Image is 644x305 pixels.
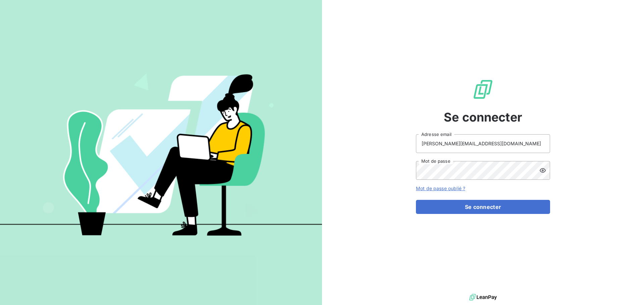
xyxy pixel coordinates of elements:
[416,134,550,153] input: placeholder
[416,200,550,214] button: Se connecter
[469,292,497,302] img: logo
[444,108,522,126] span: Se connecter
[472,79,494,100] img: Logo LeanPay
[416,185,465,191] a: Mot de passe oublié ?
